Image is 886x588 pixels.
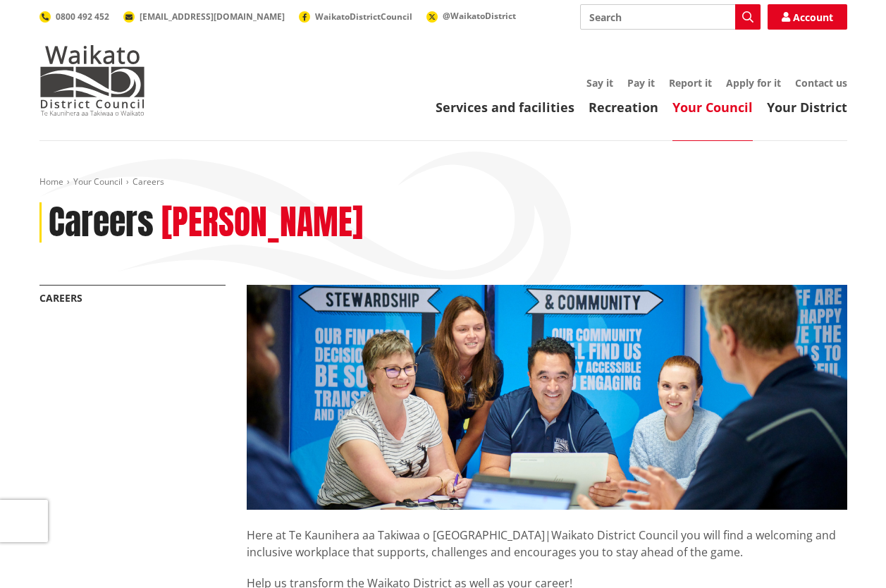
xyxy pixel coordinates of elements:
[586,76,613,90] a: Say it
[247,285,847,510] img: Ngaaruawaahia staff discussing planning
[39,291,82,305] a: Careers
[672,99,753,116] a: Your Council
[39,176,847,188] nav: breadcrumb
[123,11,285,23] a: [EMAIL_ADDRESS][DOMAIN_NAME]
[426,10,516,22] a: @WaikatoDistrict
[73,176,123,188] a: Your Council
[627,76,655,90] a: Pay it
[39,176,63,188] a: Home
[49,202,154,243] h1: Careers
[161,202,363,243] h2: [PERSON_NAME]
[726,76,781,90] a: Apply for it
[247,510,847,561] p: Here at Te Kaunihera aa Takiwaa o [GEOGRAPHIC_DATA]|Waikato District Council you will find a welc...
[767,99,847,116] a: Your District
[443,10,516,22] span: @WaikatoDistrict
[768,4,847,30] a: Account
[299,11,412,23] a: WaikatoDistrictCouncil
[795,76,847,90] a: Contact us
[589,99,658,116] a: Recreation
[436,99,574,116] a: Services and facilities
[580,4,761,30] input: Search input
[39,11,109,23] a: 0800 492 452
[39,45,145,116] img: Waikato District Council - Te Kaunihera aa Takiwaa o Waikato
[56,11,109,23] span: 0800 492 452
[133,176,164,188] span: Careers
[669,76,712,90] a: Report it
[140,11,285,23] span: [EMAIL_ADDRESS][DOMAIN_NAME]
[315,11,412,23] span: WaikatoDistrictCouncil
